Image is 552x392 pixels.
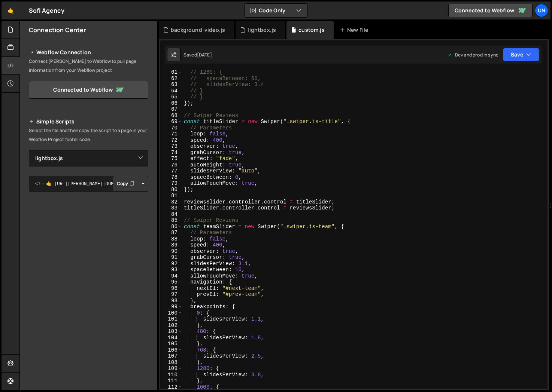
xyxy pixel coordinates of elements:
div: 92 [160,261,182,267]
div: 72 [160,137,182,144]
div: 109 [160,365,182,372]
div: 89 [160,242,182,248]
div: 110 [160,372,182,378]
a: Un [535,4,548,17]
div: 105 [160,341,182,347]
div: 69 [160,119,182,125]
h2: Connection Center [29,26,86,34]
h2: Webflow Connection [29,48,148,57]
div: New File [340,26,371,34]
div: 83 [160,205,182,211]
button: Copy [113,176,138,192]
h2: Simple Scripts [29,117,148,126]
div: 75 [160,156,182,162]
div: 87 [160,230,182,236]
div: 85 [160,217,182,224]
div: 95 [160,279,182,285]
div: 82 [160,199,182,205]
div: 88 [160,236,182,242]
div: 81 [160,193,182,199]
div: 66 [160,100,182,107]
div: 102 [160,322,182,329]
button: Code Only [245,4,307,17]
p: Select the file and then copy the script to a page in your Webflow Project footer code. [29,126,148,144]
button: Save [503,48,539,61]
div: 108 [160,359,182,366]
div: 103 [160,328,182,335]
div: 80 [160,187,182,193]
div: 101 [160,316,182,322]
div: Button group with nested dropdown [113,176,148,192]
div: 79 [160,180,182,187]
p: Connect [PERSON_NAME] to Webflow to pull page information from your Webflow project [29,57,148,75]
div: lightbox.js [248,26,276,34]
iframe: YouTube video player [29,276,149,343]
div: 94 [160,273,182,279]
div: 111 [160,378,182,384]
div: 71 [160,131,182,137]
div: 112 [160,384,182,391]
div: 97 [160,291,182,298]
div: 104 [160,335,182,341]
div: 67 [160,106,182,113]
div: 100 [160,310,182,316]
div: Dev and prod in sync [448,52,498,58]
div: 68 [160,113,182,119]
div: custom.js [298,26,324,34]
div: 63 [160,82,182,88]
div: 93 [160,267,182,273]
div: background-video.js [171,26,225,34]
textarea: <!--🤙 [URL][PERSON_NAME][DOMAIN_NAME]> <script>document.addEventListener("DOMContentLoaded", func... [29,176,148,192]
div: 84 [160,211,182,218]
div: 61 [160,69,182,76]
div: 91 [160,254,182,261]
div: 62 [160,76,182,82]
a: Connected to Webflow [29,81,148,99]
div: 96 [160,285,182,292]
iframe: YouTube video player [29,204,149,271]
div: 64 [160,88,182,94]
a: Connected to Webflow [448,4,533,17]
div: 76 [160,162,182,168]
div: 107 [160,353,182,359]
div: 73 [160,143,182,150]
div: Sofi Agency [29,6,64,15]
div: 106 [160,347,182,353]
div: 78 [160,174,182,181]
div: 90 [160,248,182,255]
div: 98 [160,298,182,304]
div: 65 [160,94,182,100]
div: 77 [160,168,182,174]
div: Saved [184,52,212,58]
a: 🤙 [1,1,20,19]
div: 70 [160,125,182,131]
div: 86 [160,224,182,230]
div: [DATE] [197,52,212,58]
div: 74 [160,150,182,156]
div: 99 [160,304,182,310]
